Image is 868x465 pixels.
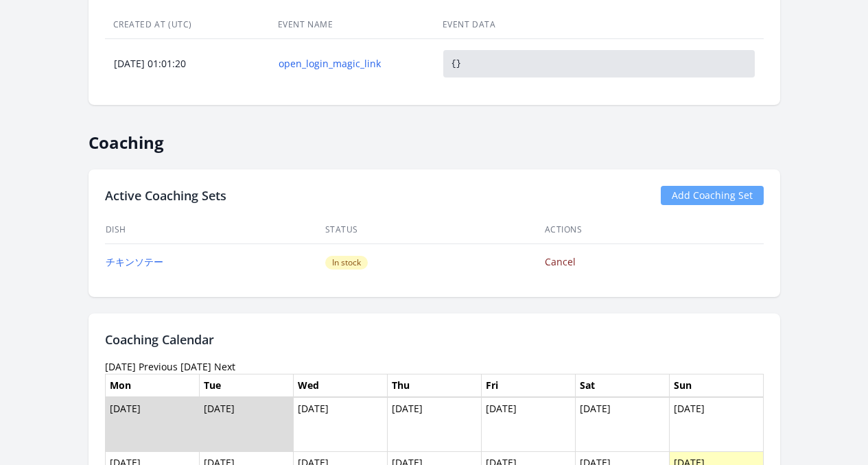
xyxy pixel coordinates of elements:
th: Tue [199,374,293,397]
th: Wed [293,374,387,397]
h2: Coaching Calendar [105,330,764,349]
th: Mon [105,374,199,397]
td: [DATE] [387,397,481,452]
pre: {} [443,50,755,77]
span: In stock [325,256,368,270]
th: Status [325,216,544,244]
a: Next [214,360,235,373]
th: Fri [481,374,575,397]
th: Sun [669,374,763,397]
h2: Coaching [89,121,780,153]
td: [DATE] [575,397,669,452]
a: open_login_magic_link [279,57,425,71]
time: [DATE] [105,360,136,373]
a: Add Coaching Set [661,186,764,205]
th: Event Name [270,11,434,39]
td: [DATE] [669,397,763,452]
td: [DATE] [199,397,293,452]
th: Event Data [434,11,764,39]
div: [DATE] 01:01:20 [106,57,269,71]
th: Created At (UTC) [105,11,270,39]
td: [DATE] [293,397,387,452]
td: [DATE] [481,397,575,452]
th: Dish [105,216,325,244]
a: Cancel [545,255,576,268]
h2: Active Coaching Sets [105,186,226,205]
th: Actions [544,216,764,244]
a: [DATE] [180,360,211,373]
th: Thu [387,374,481,397]
a: チキンソテー [106,255,163,268]
a: Previous [139,360,178,373]
th: Sat [575,374,669,397]
td: [DATE] [105,397,199,452]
